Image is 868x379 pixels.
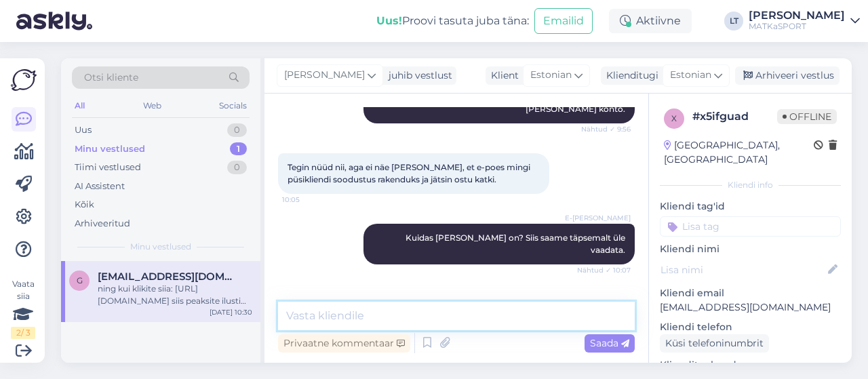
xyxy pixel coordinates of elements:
p: Klienditeekond [660,358,841,372]
span: [PERSON_NAME] [284,68,365,83]
div: Arhiveeri vestlus [735,66,840,85]
div: Minu vestlused [75,142,145,156]
span: Saada [590,337,629,349]
span: 10:05 [282,195,333,205]
span: g [77,275,83,285]
div: Kõik [75,198,94,212]
span: Offline [777,109,837,124]
div: Klienditugi [601,68,658,83]
div: Web [140,97,164,115]
span: Estonian [670,68,711,83]
div: juhib vestlust [383,68,452,83]
div: AI Assistent [75,180,125,193]
span: Nähtud ✓ 9:56 [580,124,631,134]
div: 0 [227,161,247,174]
button: Emailid [534,8,593,34]
div: Proovi tasuta juba täna: [376,13,529,29]
div: 2 / 3 [11,327,35,339]
span: E-[PERSON_NAME] [565,213,631,223]
div: [GEOGRAPHIC_DATA], [GEOGRAPHIC_DATA] [664,138,814,167]
div: Privaatne kommentaar [278,334,410,353]
span: Estonian [530,68,572,83]
div: Aktiivne [609,9,692,33]
div: Vaata siia [11,278,35,339]
span: Minu vestlused [130,241,191,253]
span: Tegin nüüd nii, aga ei näe [PERSON_NAME], et e-poes mingi püsikliendi soodustus rakenduks ja jäts... [288,162,532,184]
div: Uus [75,123,92,137]
div: # x5ifguad [692,108,777,125]
span: Nähtud ✓ 10:07 [577,265,631,275]
div: Klient [486,68,519,83]
div: [DATE] 10:30 [210,307,252,317]
input: Lisa tag [660,216,841,237]
div: Socials [216,97,250,115]
p: Kliendi telefon [660,320,841,334]
p: Kliendi tag'id [660,199,841,214]
div: LT [724,12,743,31]
div: 0 [227,123,247,137]
img: Askly Logo [11,69,37,91]
p: [EMAIL_ADDRESS][DOMAIN_NAME] [660,300,841,315]
div: 1 [230,142,247,156]
p: Kliendi email [660,286,841,300]
span: x [671,113,677,123]
input: Lisa nimi [660,262,825,277]
div: MATKaSPORT [749,21,845,32]
span: genofen@gmail.com [98,271,239,283]
span: Kuidas [PERSON_NAME] on? Siis saame täpsemalt üle vaadata. [406,233,627,255]
div: [PERSON_NAME] [749,10,845,21]
div: Tiimi vestlused [75,161,141,174]
div: Kliendi info [660,179,841,191]
a: [PERSON_NAME]MATKaSPORT [749,10,860,32]
p: Kliendi nimi [660,242,841,256]
div: Küsi telefoninumbrit [660,334,769,353]
div: All [72,97,87,115]
span: Otsi kliente [84,71,138,85]
div: ning kui klikite siia: [URL][DOMAIN_NAME] siis peaksite ilusti oma kehtivat soodustaset nägema. [98,283,252,307]
div: Arhiveeritud [75,217,130,231]
b: Uus! [376,14,402,27]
